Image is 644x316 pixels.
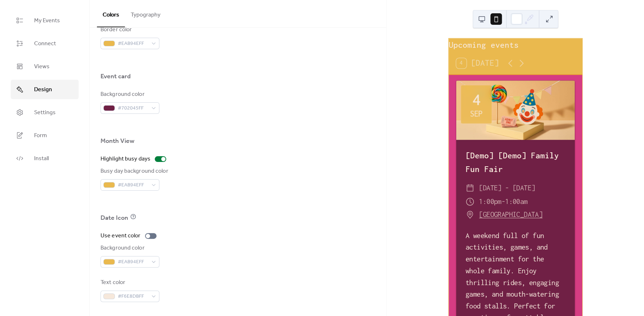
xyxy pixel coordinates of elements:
div: Text color [101,278,158,287]
span: Install [34,154,49,163]
div: Busy day background color [101,167,168,176]
a: My Events [11,11,79,30]
div: ​ [466,195,475,208]
span: Connect [34,39,56,48]
div: Background color [101,244,158,252]
span: Design [34,85,52,94]
div: Date Icon [101,214,128,222]
span: Settings [34,108,56,117]
div: Month View [101,137,134,145]
div: Border color [101,25,158,34]
a: Design [11,80,79,99]
div: ​ [466,208,475,222]
div: Upcoming events [449,38,582,52]
span: My Events [34,17,60,25]
a: Connect [11,34,79,53]
div: Event card [101,72,131,81]
a: [GEOGRAPHIC_DATA] [479,208,542,222]
span: Form [34,131,47,140]
span: #F6E8DBFF [118,292,148,301]
span: 1:00am [505,195,527,208]
span: [DATE] - [DATE] [479,182,535,195]
a: Form [11,126,79,145]
span: Views [34,62,50,71]
span: #702045FF [118,104,148,113]
div: Background color [101,90,158,99]
span: #EAB94EFF [118,39,148,48]
div: Highlight busy days [101,155,150,163]
span: #EAB94EFF [118,258,148,266]
div: 4 [472,90,480,107]
div: Use event color [101,232,141,240]
div: ​ [466,182,475,195]
div: [Demo] [Demo] Family Fun Fair [456,149,575,176]
a: Settings [11,103,79,122]
a: Install [11,149,79,168]
div: Sep [470,110,482,118]
span: #EAB94EFF [118,181,148,190]
span: 1:00pm [479,195,501,208]
a: Views [11,57,79,76]
span: - [501,195,505,208]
